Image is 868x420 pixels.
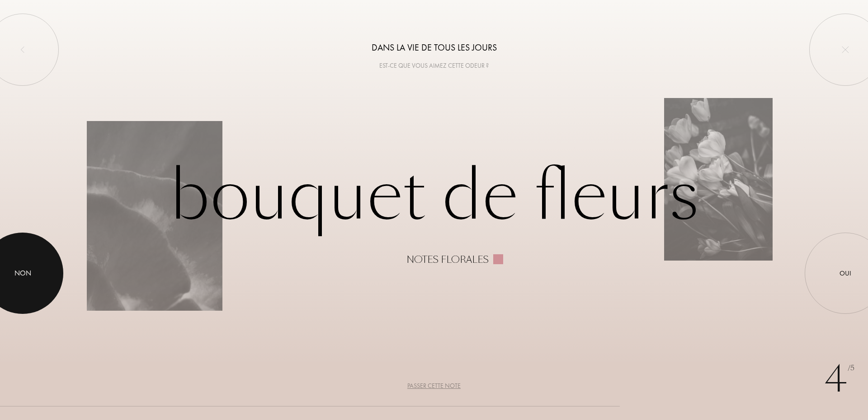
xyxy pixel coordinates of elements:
img: left_onboard.svg [19,46,26,53]
img: quit_onboard.svg [842,46,849,53]
span: /5 [848,363,854,373]
div: Passer cette note [407,381,461,391]
div: Non [14,268,31,279]
div: 4 [824,352,854,406]
div: Bouquet de fleurs [87,155,781,265]
div: Notes florales [406,254,489,265]
div: Oui [840,268,851,278]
